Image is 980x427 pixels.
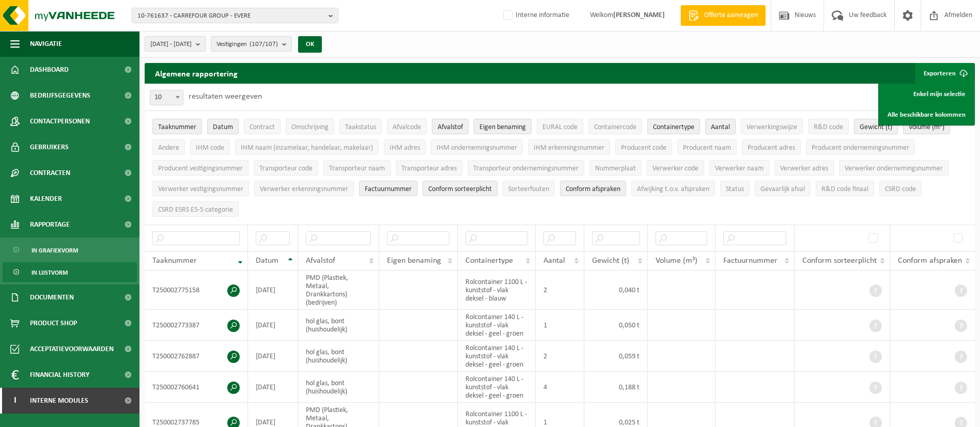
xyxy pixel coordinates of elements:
[254,160,318,176] button: Transporteur codeTransporteur code: Activate to sort
[30,57,69,83] span: Dashboard
[248,341,298,372] td: [DATE]
[189,92,262,101] label: resultaten weergeven
[915,63,974,84] button: Exporteren
[465,257,513,265] span: Containertype
[680,5,766,26] a: Offerte aanvragen
[145,36,206,52] button: [DATE] - [DATE]
[248,271,298,310] td: [DATE]
[594,123,636,131] span: Containercode
[241,144,373,152] span: IHM naam (inzamelaar, handelaar, makelaar)
[30,212,70,238] span: Rapportage
[150,37,192,52] span: [DATE] - [DATE]
[152,201,239,217] button: CSRD ESRS E5-5 categorieCSRD ESRS E5-5 categorie: Activate to sort
[613,11,665,19] strong: [PERSON_NAME]
[158,144,179,152] span: Andere
[723,257,777,265] span: Factuurnummer
[244,119,281,134] button: ContractContract: Activate to sort
[152,181,249,196] button: Verwerker vestigingsnummerVerwerker vestigingsnummer: Activate to sort
[683,144,731,152] span: Producent naam
[213,123,233,131] span: Datum
[248,310,298,341] td: [DATE]
[808,119,849,134] button: R&D codeR&amp;D code: Activate to sort
[566,185,620,193] span: Conform afspraken
[760,185,805,193] span: Gevaarlijk afval
[885,185,916,193] span: CSRD code
[30,108,90,134] span: Contactpersonen
[746,123,797,131] span: Verwerkingswijze
[821,185,868,193] span: R&D code finaal
[595,165,636,172] span: Nummerplaat
[711,123,730,131] span: Aantal
[32,263,68,282] span: In lijstvorm
[720,181,750,196] button: StatusStatus: Activate to sort
[534,144,604,152] span: IHM erkenningsnummer
[621,144,666,152] span: Producent code
[431,139,523,155] button: IHM ondernemingsnummerIHM ondernemingsnummer: Activate to sort
[432,119,469,134] button: AfvalstofAfvalstof: Activate to sort
[816,181,874,196] button: R&D code finaalR&amp;D code finaal: Activate to sort
[584,341,648,372] td: 0,059 t
[854,119,898,134] button: Gewicht (t)Gewicht (t): Activate to sort
[158,123,196,131] span: Taaknummer
[677,139,737,155] button: Producent naamProducent naam: Activate to sort
[145,63,248,84] h2: Algemene rapportering
[879,181,922,196] button: CSRD codeCSRD code: Activate to sort
[814,123,843,131] span: R&D code
[152,139,185,155] button: AndereAndere: Activate to sort
[501,8,569,23] label: Interne informatie
[705,119,736,134] button: AantalAantal: Activate to sort
[474,119,532,134] button: Eigen benamingEigen benaming: Activate to sort
[812,144,909,152] span: Producent ondernemingsnummer
[423,181,497,196] button: Conform sorteerplicht : Activate to sort
[880,104,973,125] a: Alle beschikbare kolommen
[30,31,62,57] span: Navigatie
[30,362,89,388] span: Financial History
[387,119,427,134] button: AfvalcodeAfvalcode: Activate to sort
[145,271,248,310] td: T250002775158
[774,160,834,176] button: Verwerker adresVerwerker adres: Activate to sort
[393,123,421,131] span: Afvalcode
[196,144,224,152] span: IHM code
[359,181,417,196] button: FactuurnummerFactuurnummer: Activate to sort
[437,144,517,152] span: IHM ondernemingsnummer
[898,257,962,265] span: Conform afspraken
[286,119,334,134] button: OmschrijvingOmschrijving: Activate to sort
[323,160,391,176] button: Transporteur naamTransporteur naam: Activate to sort
[543,257,565,265] span: Aantal
[30,336,114,362] span: Acceptatievoorwaarden
[438,123,463,131] span: Afvalstof
[615,139,672,155] button: Producent codeProducent code: Activate to sort
[298,36,322,53] button: OK
[741,119,803,134] button: VerwerkingswijzeVerwerkingswijze: Activate to sort
[150,90,183,105] span: 10
[637,185,709,193] span: Afwijking t.o.v. afspraken
[158,185,243,193] span: Verwerker vestigingsnummer
[584,310,648,341] td: 0,050 t
[592,257,629,265] span: Gewicht (t)
[537,119,583,134] button: EURAL codeEURAL code: Activate to sort
[298,341,379,372] td: hol glas, bont (huishoudelijk)
[152,257,197,265] span: Taaknummer
[30,186,62,212] span: Kalender
[652,165,698,172] span: Verwerker code
[802,257,877,265] span: Conform sorteerplicht
[190,139,230,155] button: IHM codeIHM code: Activate to sort
[631,181,715,196] button: Afwijking t.o.v. afsprakenAfwijking t.o.v. afspraken: Activate to sort
[536,310,585,341] td: 1
[536,372,585,403] td: 4
[145,310,248,341] td: T250002773387
[702,10,760,21] span: Offerte aanvragen
[560,181,626,196] button: Conform afspraken : Activate to sort
[298,310,379,341] td: hol glas, bont (huishoudelijk)
[30,388,88,414] span: Interne modules
[365,185,412,193] span: Factuurnummer
[542,123,578,131] span: EURAL code
[158,206,233,214] span: CSRD ESRS E5-5 categorie
[458,341,536,372] td: Rolcontainer 140 L - kunststof - vlak deksel - geel - groen
[503,181,555,196] button: SorteerfoutenSorteerfouten: Activate to sort
[150,90,183,105] span: 10
[216,37,278,52] span: Vestigingen
[152,119,202,134] button: TaaknummerTaaknummer: Activate to remove sorting
[345,123,376,131] span: Taakstatus
[248,372,298,403] td: [DATE]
